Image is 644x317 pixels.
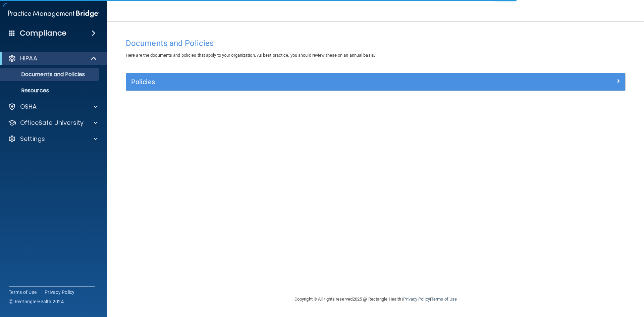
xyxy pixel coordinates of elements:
[131,78,495,86] h5: Policies
[253,288,498,310] div: Copyright © All rights reserved 2025 @ Rectangle Health | |
[126,53,375,58] span: Here are the documents and policies that apply to your organization. As best practice, you should...
[8,54,97,62] a: HIPAA
[8,135,98,143] a: Settings
[20,103,37,111] p: OSHA
[9,298,64,305] span: Ⓒ Rectangle Health 2024
[431,297,457,302] a: Terms of Use
[4,71,96,78] p: Documents and Policies
[8,103,98,111] a: OSHA
[131,76,620,87] a: Policies
[4,87,96,94] p: Resources
[20,29,66,38] h4: Compliance
[126,39,626,48] h4: Documents and Policies
[9,289,37,296] a: Terms of Use
[20,54,37,62] p: HIPAA
[20,135,45,143] p: Settings
[8,7,99,20] img: PMB logo
[8,119,98,127] a: OfficeSafe University
[20,119,84,127] p: OfficeSafe University
[45,289,75,296] a: Privacy Policy
[403,297,430,302] a: Privacy Policy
